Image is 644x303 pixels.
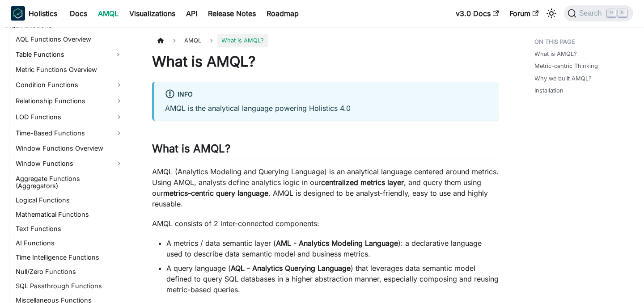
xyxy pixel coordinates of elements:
p: AMQL (Analytics Modeling and Querying Language) is an analytical language centered around metrics... [152,166,499,209]
h1: What is AMQL? [152,53,499,71]
a: HolisticsHolistics [11,6,57,21]
strong: centralized metrics layer [321,178,404,187]
span: AMQL [180,34,206,47]
a: Metric-centric Thinking [534,62,598,70]
a: Null/Zero Functions [13,265,126,278]
a: SQL Passthrough Functions [13,280,126,292]
li: A metrics / data semantic layer ( ): a declarative language used to describe data semantic model ... [166,238,499,259]
kbd: ⌘ [607,9,616,17]
a: AQL Functions Overview [13,33,126,46]
a: LOD Functions [13,110,126,124]
a: Metric Functions Overview [13,63,126,76]
a: Relationship Functions [13,94,126,108]
a: Text Functions [13,223,126,235]
strong: AML - Analytics Modeling Language [276,239,398,248]
img: Holistics [11,6,25,21]
a: What is AMQL? [534,50,577,58]
a: Visualizations [124,6,181,21]
a: Release Notes [203,6,261,21]
b: Holistics [29,8,57,19]
a: Docs [64,6,93,21]
strong: AQL - Analytics Querying Language [231,264,351,273]
p: AMQL consists of 2 inter-connected components: [152,218,499,229]
a: Home page [152,34,169,47]
a: Forum [504,6,544,21]
li: A query language ( ) that leverages data semantic model defined to query SQL databases in a highe... [166,263,499,295]
a: Time Intelligence Functions [13,251,126,264]
a: Installation [534,86,563,95]
a: AMQL [93,6,124,21]
strong: metrics-centric query language [163,189,268,198]
a: Time-Based Functions [13,126,126,140]
button: Expand sidebar category 'Table Functions' [110,47,126,62]
a: Mathematical Functions [13,208,126,221]
a: AI Functions [13,237,126,249]
span: What is AMQL? [217,34,268,47]
a: Window Functions Overview [13,142,126,155]
a: v3.0 Docs [450,6,504,21]
h2: What is AMQL? [152,142,499,159]
nav: Breadcrumbs [152,34,499,47]
p: AMQL is the analytical language powering Holistics 4.0 [165,103,488,114]
a: Roadmap [261,6,304,21]
button: Switch between dark and light mode (currently light mode) [544,6,559,21]
a: Condition Functions [13,78,126,92]
a: Aggregate Functions (Aggregators) [13,173,126,192]
a: API [181,6,203,21]
div: info [165,89,488,101]
a: Table Functions [13,47,110,62]
a: Window Functions [13,156,126,171]
span: Search [576,9,607,17]
button: Search (Command+K) [564,5,633,21]
kbd: K [618,9,627,17]
a: Why we built AMQL? [534,74,592,83]
a: Logical Functions [13,194,126,206]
